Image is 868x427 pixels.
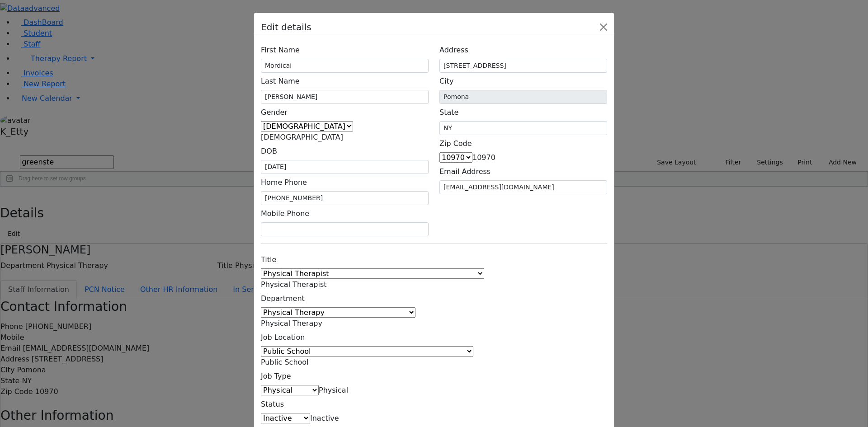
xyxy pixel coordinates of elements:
[261,368,291,385] label: Job Type
[319,386,348,394] span: Physical
[439,163,491,180] label: Email Address
[261,143,277,160] label: DOB
[261,358,309,366] span: Public School
[310,414,339,422] span: Inactive
[261,329,305,346] label: Job Location
[261,290,305,307] label: Department
[439,42,468,59] label: Address
[261,280,327,289] span: Physical Therapist
[261,319,322,328] span: Physical Therapy
[261,205,309,222] label: Mobile Phone
[261,251,276,268] label: Title
[261,133,343,141] span: Male
[261,42,300,59] label: First Name
[596,20,611,34] button: Close
[472,153,495,162] span: 10970
[439,104,458,121] label: State
[261,174,307,191] label: Home Phone
[439,135,472,152] label: Zip Code
[439,73,453,90] label: City
[439,59,607,73] input: Enter a location
[261,20,311,34] h5: Edit details
[261,73,300,90] label: Last Name
[261,396,284,413] label: Status
[261,104,288,121] label: Gender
